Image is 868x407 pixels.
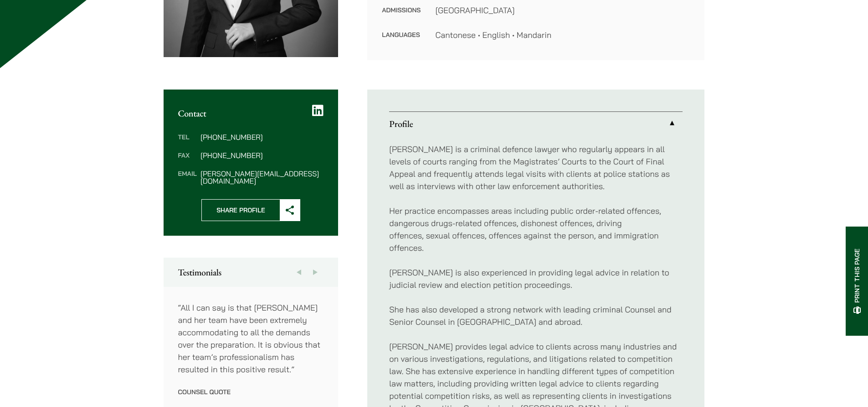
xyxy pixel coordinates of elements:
[291,258,307,287] button: Previous
[435,4,690,16] dd: [GEOGRAPHIC_DATA]
[389,303,683,328] p: She has also developed a strong network with leading criminal Counsel and Senior Counsel in [GEOG...
[382,4,421,29] dt: Admissions
[178,170,197,185] dt: Email
[178,108,324,119] h2: Contact
[178,267,324,278] h2: Testimonials
[389,205,683,254] p: Her practice encompasses areas including public order-related offences, dangerous drugs-related o...
[178,301,324,375] p: “All I can say is that [PERSON_NAME] and her team have been extremely accommodating to all the de...
[178,133,197,152] dt: Tel
[382,29,421,41] dt: Languages
[200,152,324,159] dd: [PHONE_NUMBER]
[307,258,324,287] button: Next
[312,104,324,117] a: LinkedIn
[201,199,300,221] button: Share Profile
[389,112,683,136] a: Profile
[178,388,324,396] p: Counsel Quote
[389,143,683,192] p: [PERSON_NAME] is a criminal defence lawyer who regularly appears in all levels of courts ranging ...
[389,266,683,291] p: [PERSON_NAME] is also experienced in providing legal advice in relation to judicial review and el...
[178,152,197,170] dt: Fax
[200,170,324,185] dd: [PERSON_NAME][EMAIL_ADDRESS][DOMAIN_NAME]
[202,200,280,221] span: Share Profile
[435,29,690,41] dd: Cantonese • English • Mandarin
[200,133,324,141] dd: [PHONE_NUMBER]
